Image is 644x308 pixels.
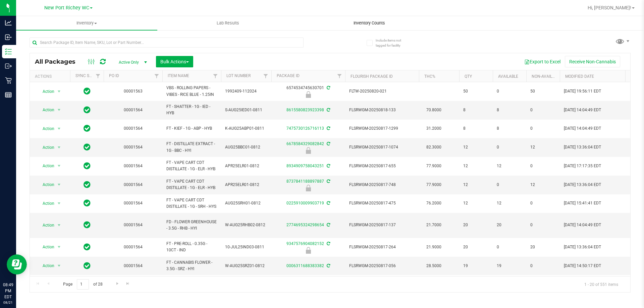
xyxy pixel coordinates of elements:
[349,88,415,95] span: FLTW-20250820-021
[423,261,445,271] span: 28.5000
[423,105,445,115] span: 70.8000
[35,58,82,65] span: All Packages
[530,88,556,95] span: 50
[84,142,91,152] span: In Sync
[497,144,522,150] span: 0
[564,200,601,206] span: [DATE] 15:41:41 EDT
[497,88,522,95] span: 0
[532,74,561,79] a: Non-Available
[530,182,556,188] span: 12
[530,200,556,206] span: 0
[326,108,330,112] span: Sync from Compliance System
[5,48,12,55] inline-svg: Inventory
[5,63,12,69] inline-svg: Outbound
[334,70,345,82] a: Filter
[55,105,63,115] span: select
[530,163,556,169] span: 0
[5,77,12,84] inline-svg: Retail
[349,182,415,188] span: FLSRWGM-20250817-748
[564,125,601,132] span: [DATE] 14:04:49 EDT
[226,73,251,78] a: Lot Number
[349,107,415,113] span: FLSRWGM-20250818-133
[530,222,556,228] span: 0
[351,74,393,79] a: Flourish Package ID
[55,242,63,252] span: select
[286,241,324,246] a: 9347576904082152
[166,85,217,98] span: VBS - ROLLING PAPERS - VIBES - RICE BLUE - 1.25IN
[326,223,330,227] span: Sync from Compliance System
[93,70,104,82] a: Filter
[498,74,518,79] a: Available
[465,74,472,79] a: Qty
[286,201,324,205] a: 0225910009903719
[157,16,299,30] a: Lab Results
[160,59,189,64] span: Bulk Actions
[225,107,267,113] span: S-AUG25IED01-0811
[124,182,143,187] a: 00001564
[225,263,267,269] span: W-AUG25SRZ01-0812
[326,126,330,131] span: Sync from Compliance System
[463,182,489,188] span: 12
[37,143,55,152] span: Action
[16,20,157,26] span: Inventory
[463,144,489,150] span: 12
[463,107,489,113] span: 8
[463,163,489,169] span: 12
[124,89,143,94] a: 00001563
[564,244,601,250] span: [DATE] 13:36:04 EDT
[270,91,346,98] div: Newly Received
[208,20,248,26] span: Lab Results
[497,263,522,269] span: 19
[55,199,63,208] span: select
[286,126,324,131] a: 7475730126716113
[270,147,346,154] div: Newly Received
[112,279,122,288] a: Go to the next page
[326,179,330,184] span: Sync from Compliance System
[84,124,91,133] span: In Sync
[225,125,267,132] span: K-AUG25ABP01-0811
[37,261,55,270] span: Action
[5,91,12,98] inline-svg: Reports
[497,163,522,169] span: 12
[77,279,89,290] input: 1
[286,179,324,184] a: 8737841188897887
[168,73,189,78] a: Item Name
[37,242,55,252] span: Action
[286,223,324,227] a: 2774695324298654
[57,279,108,290] span: Page of 28
[326,201,330,205] span: Sync from Compliance System
[270,185,346,191] div: Newly Received
[565,74,594,79] a: Modified Date
[286,108,324,112] a: 8615580823923398
[463,200,489,206] span: 12
[30,38,304,48] input: Search Package ID, Item Name, SKU, Lot or Part Number...
[166,104,217,116] span: FT - SHATTER - 1G - IED - HYB
[286,263,324,268] a: 0006311688383382
[166,219,217,232] span: FD - FLOWER GREENHOUSE - 3.5G - RHB - HYI
[84,161,91,171] span: In Sync
[530,263,556,269] span: 0
[270,85,346,98] div: 6574534745630701
[156,56,193,67] button: Bulk Actions
[210,70,221,82] a: Filter
[37,221,55,230] span: Action
[123,279,133,288] a: Go to the last page
[35,74,67,79] div: Actions
[344,20,394,26] span: Inventory Counts
[497,200,522,206] span: 12
[530,107,556,113] span: 0
[225,182,267,188] span: APR25ELR01-0812
[463,88,489,95] span: 50
[299,16,440,30] a: Inventory Counts
[463,263,489,269] span: 19
[37,105,55,115] span: Action
[423,161,445,171] span: 77.9000
[124,108,143,112] a: 00001564
[55,221,63,230] span: select
[225,200,267,206] span: AUG25SRH01-0812
[423,142,445,152] span: 82.3000
[37,199,55,208] span: Action
[588,5,631,10] span: Hi, [PERSON_NAME]!
[84,261,91,270] span: In Sync
[423,198,445,208] span: 76.2000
